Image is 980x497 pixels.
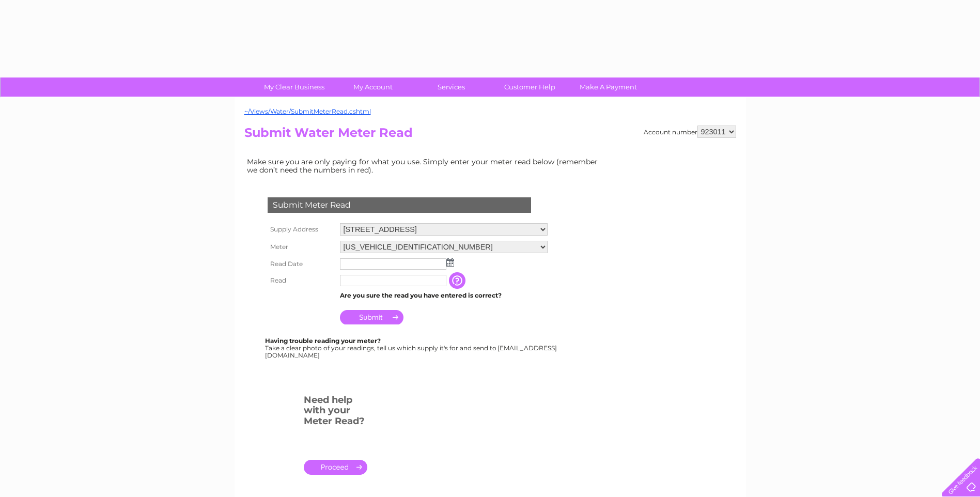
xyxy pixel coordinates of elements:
th: Read [265,272,337,289]
div: Submit Meter Read [268,197,531,213]
b: Having trouble reading your meter? [265,337,381,345]
h3: Need help with your Meter Read? [304,393,367,432]
a: Services [409,77,494,97]
a: Customer Help [487,77,572,97]
div: Account number [644,126,736,138]
a: Make A Payment [566,77,651,97]
input: Submit [340,310,403,324]
a: . [304,460,367,475]
a: ~/Views/Water/SubmitMeterRead.cshtml [244,107,371,115]
td: Make sure you are only paying for what you use. Simply enter your meter read below (remember we d... [244,155,606,177]
th: Supply Address [265,221,337,238]
th: Read Date [265,256,337,272]
h2: Submit Water Meter Read [244,126,736,145]
div: Take a clear photo of your readings, tell us which supply it's for and send to [EMAIL_ADDRESS][DO... [265,337,558,359]
td: Are you sure the read you have entered is correct? [337,289,550,302]
img: ... [446,258,454,267]
a: My Account [330,77,415,97]
th: Meter [265,238,337,256]
input: Information [449,272,468,289]
a: My Clear Business [252,77,337,97]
